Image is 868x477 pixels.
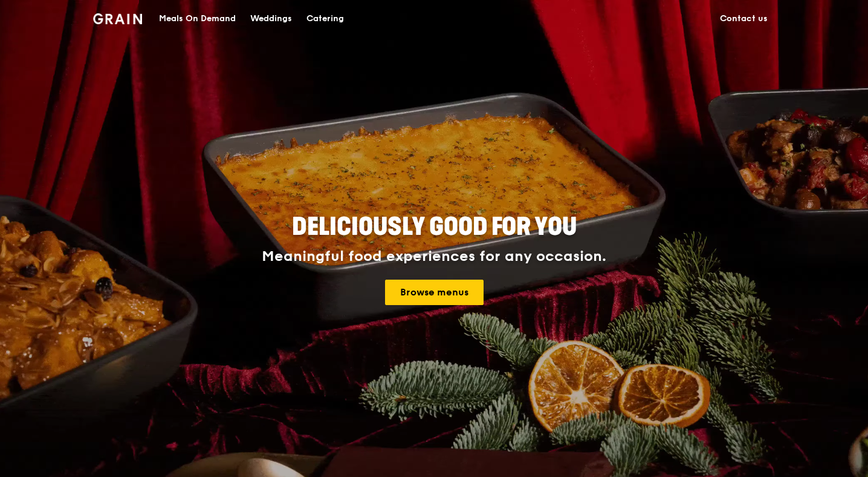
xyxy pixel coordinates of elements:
[306,1,344,37] div: Catering
[385,280,484,305] a: Browse menus
[93,13,142,24] img: Grain
[292,212,577,242] span: Deliciously good for you
[243,1,299,37] a: Weddings
[250,1,292,37] div: Weddings
[299,1,351,37] a: Catering
[216,248,652,265] div: Meaningful food experiences for any occasion.
[713,1,775,37] a: Contact us
[159,1,236,37] div: Meals On Demand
